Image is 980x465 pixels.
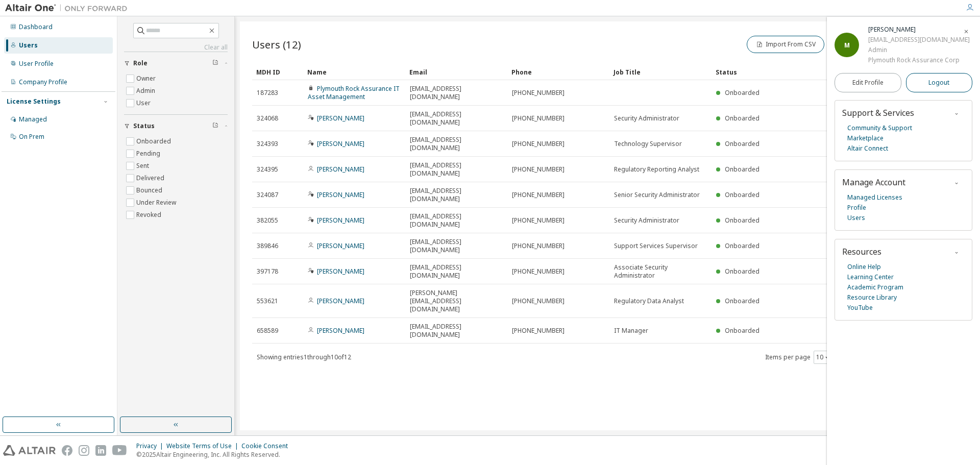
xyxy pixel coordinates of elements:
[410,85,503,101] span: [EMAIL_ADDRESS][DOMAIN_NAME]
[410,289,503,313] span: [PERSON_NAME][EMAIL_ADDRESS][DOMAIN_NAME]
[410,187,503,203] span: [EMAIL_ADDRESS][DOMAIN_NAME]
[725,297,759,305] span: Onboarded
[410,238,503,254] span: [EMAIL_ADDRESS][DOMAIN_NAME]
[847,303,873,313] a: YouTube
[512,114,565,123] span: [PHONE_NUMBER]
[136,172,166,184] label: Delivered
[847,133,884,143] a: Marketplace
[136,442,166,450] div: Privacy
[317,297,364,305] a: [PERSON_NAME]
[257,114,278,123] span: 324068
[317,326,364,335] a: [PERSON_NAME]
[410,136,503,152] span: [EMAIL_ADDRESS][DOMAIN_NAME]
[317,165,364,174] a: [PERSON_NAME]
[614,165,699,174] span: Regulatory Reporting Analyst
[257,353,351,361] span: Showing entries 1 through 10 of 12
[410,323,503,339] span: [EMAIL_ADDRESS][DOMAIN_NAME]
[7,97,61,106] div: License Settings
[136,450,294,459] p: © 2025 Altair Engineering, Inc. All Rights Reserved.
[614,242,698,250] span: Support Services Supervisor
[868,55,970,65] div: Plymouth Rock Assurance Corp
[725,165,759,174] span: Onboarded
[317,241,364,250] a: [PERSON_NAME]
[212,122,218,130] span: Clear filter
[725,216,759,225] span: Onboarded
[847,203,866,213] a: Profile
[847,192,902,203] a: Managed Licenses
[512,89,565,97] span: [PHONE_NUMBER]
[614,140,682,148] span: Technology Supervisor
[409,64,503,80] div: Email
[256,64,299,80] div: MDH ID
[79,445,89,456] img: instagram.svg
[166,442,241,450] div: Website Terms of Use
[614,64,707,80] div: Job Title
[928,78,949,88] span: Logout
[512,242,565,250] span: [PHONE_NUMBER]
[307,64,401,80] div: Name
[512,327,565,335] span: [PHONE_NUMBER]
[725,190,759,199] span: Onboarded
[512,297,565,305] span: [PHONE_NUMBER]
[133,122,155,130] span: Status
[317,139,364,148] a: [PERSON_NAME]
[410,110,503,127] span: [EMAIL_ADDRESS][DOMAIN_NAME]
[212,59,218,67] span: Clear filter
[19,115,47,124] div: Managed
[747,36,824,53] button: Import From CSV
[133,59,148,67] span: Role
[614,216,679,225] span: Security Administrator
[765,351,832,364] span: Items per page
[257,165,278,174] span: 324395
[512,165,565,174] span: [PHONE_NUMBER]
[136,160,151,172] label: Sent
[844,41,850,50] span: M
[136,85,157,97] label: Admin
[614,327,648,335] span: IT Manager
[257,267,278,276] span: 397178
[906,73,973,92] button: Logout
[136,209,163,221] label: Revoked
[847,143,888,154] a: Altair Connect
[725,241,759,250] span: Onboarded
[410,263,503,280] span: [EMAIL_ADDRESS][DOMAIN_NAME]
[19,23,53,31] div: Dashboard
[511,64,605,80] div: Phone
[19,41,38,50] div: Users
[241,442,294,450] div: Cookie Consent
[257,89,278,97] span: 187283
[614,263,707,280] span: Associate Security Administrator
[725,326,759,335] span: Onboarded
[124,43,228,52] a: Clear all
[136,135,173,148] label: Onboarded
[124,52,228,75] button: Role
[3,445,56,456] img: altair_logo.svg
[257,242,278,250] span: 389846
[124,115,228,137] button: Status
[847,123,912,133] a: Community & Support
[725,139,759,148] span: Onboarded
[317,114,364,123] a: [PERSON_NAME]
[852,79,884,87] span: Edit Profile
[835,73,901,92] a: Edit Profile
[868,35,970,45] div: [EMAIL_ADDRESS][DOMAIN_NAME]
[868,45,970,55] div: Admin
[614,114,679,123] span: Security Administrator
[725,114,759,123] span: Onboarded
[512,140,565,148] span: [PHONE_NUMBER]
[317,216,364,225] a: [PERSON_NAME]
[512,191,565,199] span: [PHONE_NUMBER]
[847,272,894,282] a: Learning Center
[847,213,865,223] a: Users
[716,64,910,80] div: Status
[136,184,164,197] label: Bounced
[136,148,162,160] label: Pending
[257,297,278,305] span: 553621
[112,445,127,456] img: youtube.svg
[257,216,278,225] span: 382055
[62,445,72,456] img: facebook.svg
[614,191,700,199] span: Senior Security Administrator
[257,140,278,148] span: 324393
[136,197,178,209] label: Under Review
[19,60,54,68] div: User Profile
